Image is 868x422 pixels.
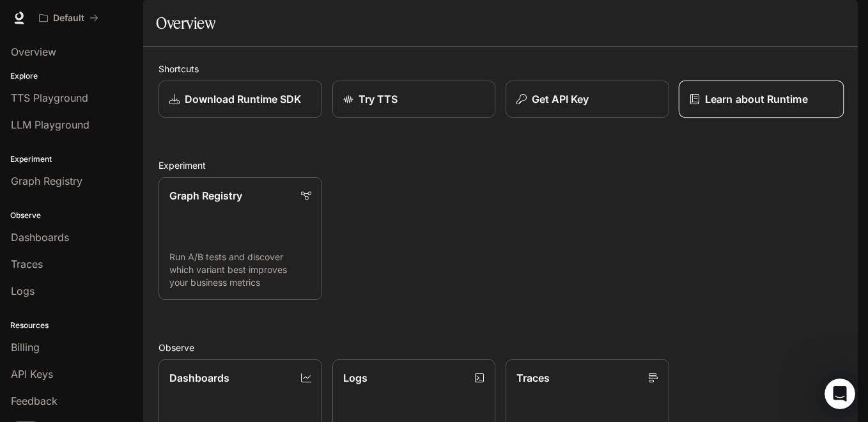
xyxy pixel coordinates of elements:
[159,81,322,118] a: Download Runtime SDK
[359,91,398,107] p: Try TTS
[159,62,842,75] h2: Shortcuts
[678,81,843,118] a: Learn about Runtime
[169,251,311,289] p: Run A/B tests and discover which variant best improves your business metrics
[169,370,229,386] p: Dashboards
[516,370,550,386] p: Traces
[343,370,368,386] p: Logs
[185,91,301,107] p: Download Runtime SDK
[156,10,215,36] h1: Overview
[169,188,242,203] p: Graph Registry
[825,379,855,409] iframe: Intercom live chat
[53,13,84,24] p: Default
[332,81,496,118] a: Try TTS
[532,91,589,107] p: Get API Key
[506,81,669,118] button: Get API Key
[705,91,808,107] p: Learn about Runtime
[159,341,842,354] h2: Observe
[33,5,104,31] button: All workspaces
[159,177,322,300] a: Graph RegistryRun A/B tests and discover which variant best improves your business metrics
[159,159,842,172] h2: Experiment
